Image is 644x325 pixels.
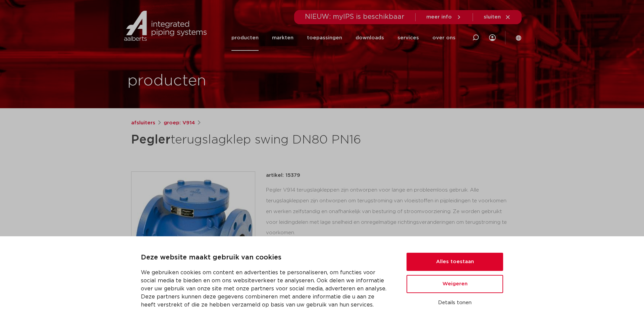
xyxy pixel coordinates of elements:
p: artikel: 15379 [266,171,300,179]
button: Alles toestaan [407,253,503,271]
a: producten [231,25,259,51]
button: Weigeren [407,275,503,293]
a: sluiten [484,14,511,20]
a: services [397,25,419,51]
nav: Menu [231,25,455,51]
a: meer info [426,14,462,20]
p: We gebruiken cookies om content en advertenties te personaliseren, om functies voor social media ... [141,269,390,309]
a: toepassingen [307,25,342,51]
a: over ons [432,25,455,51]
span: meer info [426,14,452,19]
strong: Pegler [131,134,170,146]
h1: terugslagklep swing DN80 PN16 [131,130,383,150]
div: Pegler V914 terugslagkleppen zijn ontworpen voor lange en probleemloos gebruik. Alle terugslagkle... [266,185,513,252]
a: groep: V914 [164,119,195,127]
a: markten [272,25,293,51]
img: Product Image for Pegler terugslagklep swing DN80 PN16 [131,172,255,295]
span: sluiten [484,14,501,19]
a: afsluiters [131,119,155,127]
button: Details tonen [407,297,503,309]
span: NIEUW: myIPS is beschikbaar [305,13,405,20]
a: downloads [356,25,384,51]
h1: producten [127,70,206,92]
p: Deze website maakt gebruik van cookies [141,252,390,263]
